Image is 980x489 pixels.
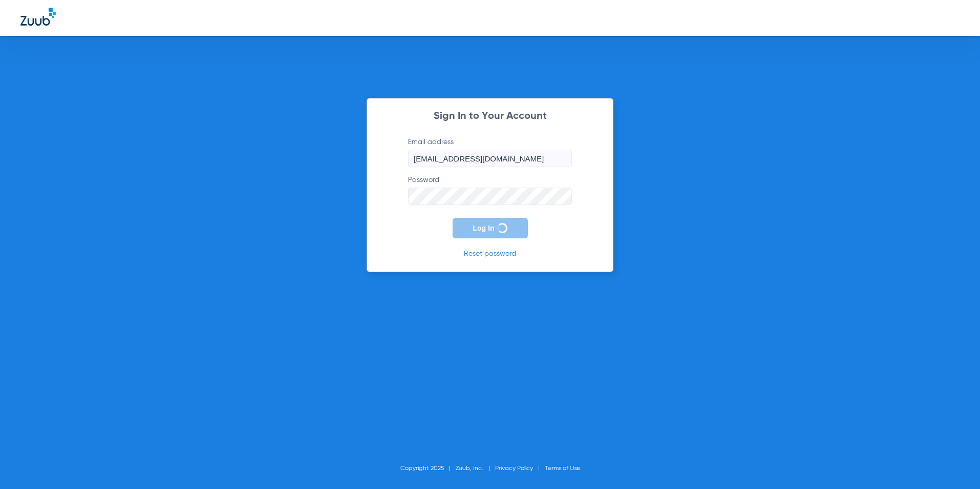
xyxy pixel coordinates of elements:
a: Reset password [464,250,516,257]
input: Password [408,188,572,205]
img: Zuub Logo [21,8,56,26]
a: Privacy Policy [495,465,533,472]
label: Email address [408,137,572,167]
span: Log In [473,224,495,232]
li: Zuub, Inc. [456,463,495,474]
a: Terms of Use [545,465,580,472]
input: Email address [408,150,572,167]
li: Copyright 2025 [400,463,456,474]
button: Log In [453,218,528,238]
h2: Sign In to Your Account [393,111,587,121]
label: Password [408,175,572,205]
